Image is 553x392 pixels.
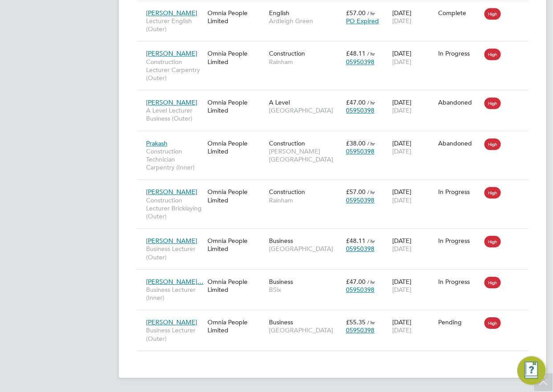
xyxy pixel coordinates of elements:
[144,134,529,142] a: PrakashConstruction Technician Carpentry (Inner)Omnia People LimitedConstruction[PERSON_NAME][GEO...
[144,183,529,190] a: [PERSON_NAME]Construction Lecturer Bricklaying (Outer)Omnia People LimitedConstructionRainham£57....
[205,183,267,208] div: Omnia People Limited
[367,10,375,16] span: / hr
[439,278,480,286] div: In Progress
[367,319,375,326] span: / hr
[269,58,342,66] span: Rainham
[484,187,501,198] span: High
[146,318,197,326] span: [PERSON_NAME]
[439,237,480,245] div: In Progress
[390,45,436,70] div: [DATE]
[205,4,267,29] div: Omnia People Limited
[269,139,305,147] span: Construction
[346,139,366,147] span: £38.00
[269,106,342,114] span: [GEOGRAPHIC_DATA]
[144,232,529,239] a: [PERSON_NAME]Business Lecturer (Outer)Omnia People LimitedBusiness[GEOGRAPHIC_DATA]£48.11 / hr059...
[439,9,480,17] div: Complete
[269,188,305,196] span: Construction
[484,317,501,329] span: High
[146,326,203,342] span: Business Lecturer (Outer)
[484,97,501,109] span: High
[346,58,374,66] span: 05950398
[390,232,436,257] div: [DATE]
[390,273,436,298] div: [DATE]
[146,278,203,286] span: [PERSON_NAME]…
[269,326,342,334] span: [GEOGRAPHIC_DATA]
[205,45,267,70] div: Omnia People Limited
[346,318,366,326] span: £55.35
[346,196,374,204] span: 05950398
[269,147,342,163] span: [PERSON_NAME][GEOGRAPHIC_DATA]
[392,196,411,204] span: [DATE]
[367,189,375,195] span: / hr
[367,279,375,285] span: / hr
[269,9,289,17] span: English
[146,188,197,196] span: [PERSON_NAME]
[346,98,366,106] span: £47.00
[269,286,342,294] span: BSix
[390,94,436,119] div: [DATE]
[484,8,501,20] span: High
[439,98,480,106] div: Abandoned
[392,17,411,25] span: [DATE]
[146,147,203,172] span: Construction Technician Carpentry (Inner)
[346,278,366,286] span: £47.00
[146,237,197,245] span: [PERSON_NAME]
[367,238,375,244] span: / hr
[269,196,342,204] span: Rainham
[439,139,480,147] div: Abandoned
[346,106,374,114] span: 05950398
[346,147,374,155] span: 05950398
[346,237,366,245] span: £48.11
[144,44,529,52] a: [PERSON_NAME]Construction Lecturer Carpentry (Outer)Omnia People LimitedConstructionRainham£48.11...
[146,17,203,33] span: Lecturer English (Outer)
[390,314,436,339] div: [DATE]
[484,48,501,60] span: High
[146,286,203,302] span: Business Lecturer (Inner)
[144,4,529,12] a: [PERSON_NAME]Lecturer English (Outer)Omnia People LimitedEnglishArdleigh Green£57.00 / hrPO Expir...
[346,286,374,294] span: 05950398
[205,232,267,257] div: Omnia People Limited
[269,237,293,245] span: Business
[439,188,480,196] div: In Progress
[390,4,436,29] div: [DATE]
[392,286,411,294] span: [DATE]
[205,135,267,160] div: Omnia People Limited
[392,106,411,114] span: [DATE]
[517,356,546,385] button: Engage Resource Center
[146,196,203,221] span: Construction Lecturer Bricklaying (Outer)
[144,273,529,280] a: [PERSON_NAME]…Business Lecturer (Inner)Omnia People LimitedBusinessBSix£47.00 / hr05950398[DATE][...
[392,326,411,334] span: [DATE]
[346,9,366,17] span: £57.00
[392,147,411,155] span: [DATE]
[269,17,342,25] span: Ardleigh Green
[439,49,480,57] div: In Progress
[439,318,480,326] div: Pending
[146,106,203,122] span: A Level Lecturer Business (Outer)
[146,9,197,17] span: [PERSON_NAME]
[346,49,366,57] span: £48.11
[269,49,305,57] span: Construction
[269,98,290,106] span: A Level
[392,245,411,253] span: [DATE]
[367,99,375,106] span: / hr
[367,50,375,57] span: / hr
[367,140,375,147] span: / hr
[269,278,293,286] span: Business
[144,313,529,321] a: [PERSON_NAME]Business Lecturer (Outer)Omnia People LimitedBusiness[GEOGRAPHIC_DATA]£55.35 / hr059...
[346,326,374,334] span: 05950398
[205,94,267,119] div: Omnia People Limited
[390,183,436,208] div: [DATE]
[144,93,529,101] a: [PERSON_NAME]A Level Lecturer Business (Outer)Omnia People LimitedA Level[GEOGRAPHIC_DATA]£47.00 ...
[146,98,197,106] span: [PERSON_NAME]
[146,58,203,82] span: Construction Lecturer Carpentry (Outer)
[269,245,342,253] span: [GEOGRAPHIC_DATA]
[269,318,293,326] span: Business
[205,314,267,339] div: Omnia People Limited
[346,245,374,253] span: 05950398
[346,188,366,196] span: £57.00
[390,135,436,160] div: [DATE]
[484,277,501,288] span: High
[484,236,501,247] span: High
[146,245,203,261] span: Business Lecturer (Outer)
[346,17,379,25] span: PO Expired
